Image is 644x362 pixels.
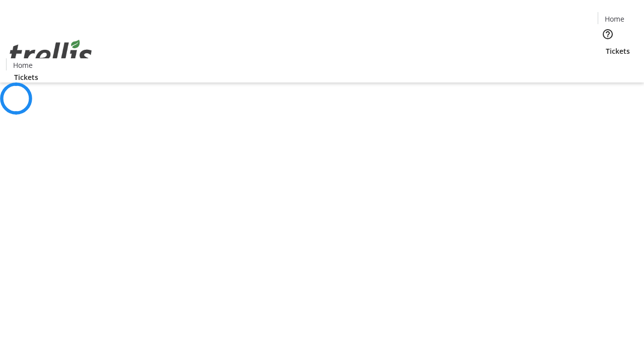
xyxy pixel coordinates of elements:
a: Home [7,60,39,70]
button: Cart [598,56,618,76]
span: Home [605,14,624,24]
a: Tickets [598,46,638,56]
span: Tickets [14,72,38,82]
span: Tickets [606,46,630,56]
a: Tickets [6,72,46,82]
img: Orient E2E Organization fhlrt2G9Lx's Logo [6,29,96,79]
a: Home [598,14,630,24]
span: Home [13,60,33,70]
button: Help [598,24,618,44]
